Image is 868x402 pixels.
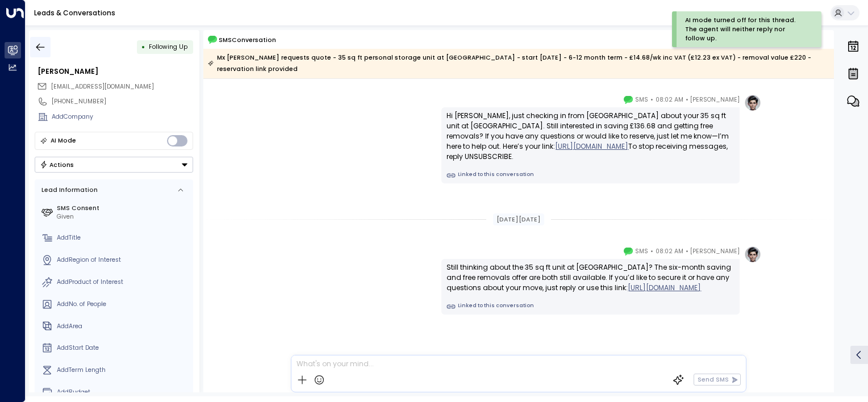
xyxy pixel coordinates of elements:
[744,94,761,111] img: profile-logo.png
[149,43,187,51] span: Following Up
[52,112,193,122] div: AddCompany
[685,16,804,43] div: AI mode turned off for this thread. The agent will neither reply nor follow up.
[208,52,829,75] div: Mx [PERSON_NAME] requests quote - 35 sq ft personal storage unit at [GEOGRAPHIC_DATA] - start [DA...
[690,94,740,106] span: [PERSON_NAME]
[57,212,190,221] div: Given
[650,246,653,257] span: •
[446,111,735,162] div: Hi [PERSON_NAME], just checking in from [GEOGRAPHIC_DATA] about your 35 sq ft unit at [GEOGRAPHIC...
[628,283,701,293] a: [URL][DOMAIN_NAME]
[51,135,76,146] div: AI Mode
[51,82,154,91] span: [EMAIL_ADDRESS][DOMAIN_NAME]
[446,262,735,293] div: Still thinking about the 35 sq ft unit at [GEOGRAPHIC_DATA]? The six-month saving and free remova...
[37,66,193,77] div: [PERSON_NAME]
[57,233,190,242] div: AddTitle
[635,94,648,106] span: SMS
[57,256,190,265] div: AddRegion of Interest
[650,94,653,106] span: •
[690,246,740,257] span: [PERSON_NAME]
[57,366,190,375] div: AddTerm Length
[39,186,98,195] div: Lead Information
[51,82,154,91] span: bs@smal.com
[656,94,683,106] span: 08:02 AM
[34,8,115,18] a: Leads & Conversations
[52,97,193,106] div: [PHONE_NUMBER]
[57,204,190,213] label: SMS Consent
[555,141,628,152] a: [URL][DOMAIN_NAME]
[57,388,190,397] div: AddBudget
[57,278,190,287] div: AddProduct of Interest
[35,157,193,173] button: Actions
[686,94,688,106] span: •
[57,322,190,331] div: AddArea
[635,246,648,257] span: SMS
[656,246,683,257] span: 08:02 AM
[35,157,193,173] div: Button group with a nested menu
[446,302,735,311] a: Linked to this conversation
[446,171,735,180] a: Linked to this conversation
[141,39,145,55] div: •
[686,246,688,257] span: •
[493,213,544,226] div: [DATE][DATE]
[40,161,74,169] div: Actions
[57,300,190,309] div: AddNo. of People
[744,246,761,263] img: profile-logo.png
[219,35,276,45] span: SMS Conversation
[57,344,190,353] div: AddStart Date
